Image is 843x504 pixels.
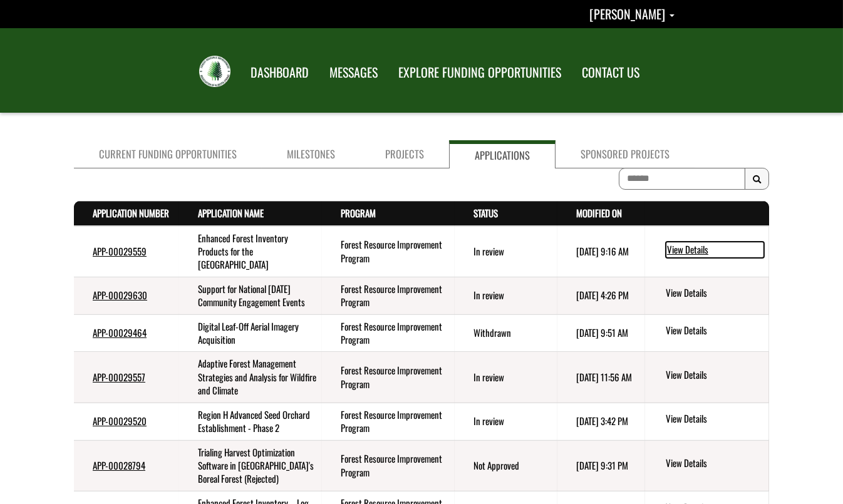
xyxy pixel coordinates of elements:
a: View details [666,412,764,427]
a: Status [473,206,498,220]
nav: Main Navigation [239,53,649,88]
time: [DATE] 3:42 PM [576,414,628,428]
a: View details [666,286,764,301]
td: 8/29/2025 9:16 AM [557,226,645,277]
a: APP-00029557 [93,370,145,384]
a: APP-00029630 [93,288,147,302]
td: action menu [645,403,769,440]
a: View details [666,368,764,383]
td: Forest Resource Improvement Program [322,352,455,403]
a: Applications [449,140,556,168]
td: Forest Resource Improvement Program [322,277,455,314]
a: Modified On [576,206,622,220]
td: APP-00029520 [74,403,179,440]
a: View details [666,324,764,339]
td: APP-00029559 [74,226,179,277]
td: APP-00029557 [74,352,179,403]
a: Milestones [262,140,360,168]
a: APP-00029559 [93,244,147,258]
td: action menu [645,226,769,277]
td: Forest Resource Improvement Program [322,226,455,277]
a: Application Number [93,206,169,220]
a: MESSAGES [320,57,387,88]
td: In review [455,352,557,403]
a: View details [666,456,764,471]
td: Trialing Harvest Optimization Software in Northern Alberta's Boreal Forest (Rejected) [179,440,322,491]
td: 8/18/2025 11:56 AM [557,352,645,403]
td: action menu [645,352,769,403]
td: APP-00029464 [74,314,179,352]
a: APP-00028794 [93,458,145,472]
td: APP-00028794 [74,440,179,491]
td: 8/21/2025 9:51 AM [557,314,645,352]
td: Forest Resource Improvement Program [322,440,455,491]
a: Current Funding Opportunities [74,140,262,168]
td: In review [455,226,557,277]
a: EXPLORE FUNDING OPPORTUNITIES [389,57,571,88]
a: APP-00029520 [93,414,147,428]
td: action menu [645,314,769,352]
a: CONTACT US [572,57,649,88]
td: Forest Resource Improvement Program [322,403,455,440]
time: [DATE] 9:16 AM [576,244,629,258]
a: Application Name [198,206,264,220]
time: [DATE] 9:31 PM [576,458,628,472]
a: View details [666,242,764,258]
td: 8/28/2025 4:26 PM [557,277,645,314]
td: Adaptive Forest Management Strategies and Analysis for Wildfire and Climate [179,352,322,403]
time: [DATE] 11:56 AM [576,370,632,384]
a: Projects [360,140,449,168]
td: 7/17/2025 3:42 PM [557,403,645,440]
td: action menu [645,277,769,314]
button: Search Results [745,168,769,190]
a: APP-00029464 [93,326,147,339]
time: [DATE] 4:26 PM [576,288,629,302]
a: Sponsored Projects [556,140,695,168]
a: DASHBOARD [241,57,318,88]
th: Actions [645,202,769,226]
td: action menu [645,440,769,491]
td: Forest Resource Improvement Program [322,314,455,352]
td: Not Approved [455,440,557,491]
td: Digital Leaf-Off Aerial Imagery Acquisition [179,314,322,352]
span: [PERSON_NAME] [589,4,665,23]
td: Withdrawn [455,314,557,352]
time: [DATE] 9:51 AM [576,326,628,339]
td: 5/14/2025 9:31 PM [557,440,645,491]
td: In review [455,277,557,314]
img: FRIAA Submissions Portal [199,56,230,87]
td: Enhanced Forest Inventory Products for the Lesser Slave Lake Region [179,226,322,277]
td: Support for National Forest Week Community Engagement Events [179,277,322,314]
td: In review [455,403,557,440]
td: Region H Advanced Seed Orchard Establishment - Phase 2 [179,403,322,440]
a: Shannon Sexsmith [589,4,675,23]
a: Program [341,206,376,220]
td: APP-00029630 [74,277,179,314]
